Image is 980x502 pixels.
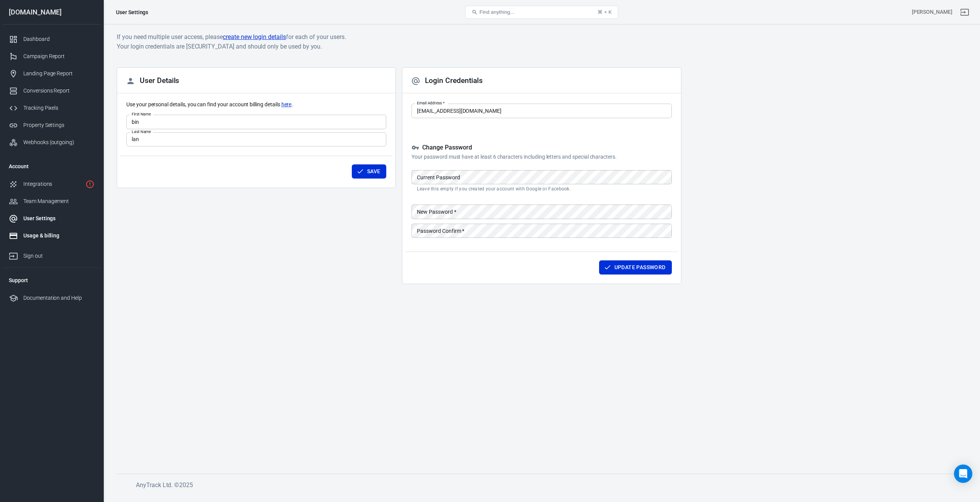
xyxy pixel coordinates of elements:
input: Doe [126,132,386,146]
h2: User Details [126,76,179,86]
li: Account [3,157,101,175]
a: Sign out [3,244,101,265]
div: Property Settings [23,121,95,129]
h2: Login Credentials [411,76,482,86]
div: Conversions Report [23,87,95,95]
h6: If you need multiple user access, please for each of your users. Your login credentials are [SECU... [117,32,967,51]
div: Dashboard [23,35,95,43]
button: Save [352,164,387,179]
a: User Settings [3,210,101,227]
label: Email Address [417,100,444,106]
a: Team Management [3,193,101,210]
svg: 1 networks not verified yet [85,180,95,189]
h6: AnyTrack Ltd. © 2025 [136,480,710,490]
a: Integrations [3,175,101,193]
label: Last Name [132,129,151,135]
h5: Change Password [412,144,671,152]
div: Team Management [23,197,95,205]
button: Find anything...⌘ + K [465,6,618,19]
a: Property Settings [3,117,101,134]
a: Webhooks (outgoing) [3,134,101,151]
p: Use your personal details, you can find your account billing details . [126,101,386,109]
span: Find anything... [479,9,514,15]
div: [DOMAIN_NAME] [3,9,101,16]
a: Tracking Pixels [3,99,101,117]
div: Usage & billing [23,232,95,240]
a: Usage & billing [3,227,101,244]
div: Integrations [23,180,82,188]
div: Documentation and Help [23,294,95,302]
p: Leave this empty if you created your account with Google or Facebook. [417,186,666,192]
p: Your password must have at least 6 characters including letters and special characters. [412,153,671,161]
div: User Settings [116,8,148,16]
div: Sign out [23,252,95,260]
a: Dashboard [3,31,101,48]
a: Campaign Report [3,48,101,65]
div: Webhooks (outgoing) [23,138,95,146]
div: Campaign Report [23,52,95,60]
div: ⌘ + K [598,9,612,15]
div: Tracking Pixels [23,104,95,112]
a: create new login details [223,32,286,42]
div: Landing Page Report [23,70,95,78]
a: Conversions Report [3,82,101,99]
a: here [281,101,292,109]
div: User Settings [23,214,95,223]
input: John [126,115,386,129]
div: Account id: I2Uq4N7g [912,8,952,16]
div: Open Intercom Messenger [954,465,972,483]
button: Update Password [599,260,672,275]
a: Sign out [955,3,974,21]
li: Support [3,271,101,289]
a: Landing Page Report [3,65,101,82]
label: First Name [132,111,151,117]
